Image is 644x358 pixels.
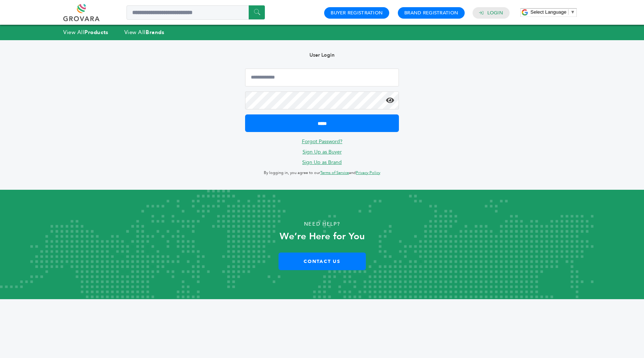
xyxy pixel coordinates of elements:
[124,29,165,36] a: View AllBrands
[530,9,566,15] span: Select Language
[570,9,575,15] span: ▼
[302,159,342,166] a: Sign Up as Brand
[530,9,575,15] a: Select Language​
[245,69,399,86] input: Email Address
[245,169,399,177] p: By logging in, you agree to our and
[32,219,612,230] p: Need Help?
[84,29,108,36] strong: Products
[126,5,265,20] input: Search a product or brand...
[146,29,164,36] strong: Brands
[331,10,383,16] a: Buyer Registration
[309,52,335,58] b: User Login
[487,10,503,16] a: Login
[245,91,399,109] input: Password
[63,29,109,36] a: View AllProducts
[302,138,342,145] a: Forgot Password?
[280,230,365,243] strong: We’re Here for You
[356,170,380,175] a: Privacy Policy
[568,9,569,15] span: ​
[279,253,366,270] a: Contact Us
[320,170,349,175] a: Terms of Service
[404,10,458,16] a: Brand Registration
[303,149,342,155] a: Sign Up as Buyer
